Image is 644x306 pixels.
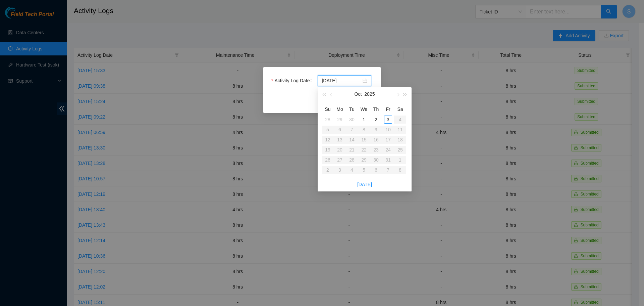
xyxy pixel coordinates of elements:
td: 2025-10-03 [382,115,394,125]
div: 3 [384,116,392,124]
div: 2 [372,116,380,124]
th: We [358,104,370,115]
button: 2025 [364,87,375,101]
th: Fr [382,104,394,115]
a: [DATE] [357,182,372,187]
th: Mo [334,104,346,115]
div: 1 [360,116,368,124]
td: 2025-09-30 [346,115,358,125]
th: Th [370,104,382,115]
td: 2025-10-02 [370,115,382,125]
td: 2025-09-28 [322,115,334,125]
button: Oct [355,87,362,101]
td: 2025-09-29 [334,115,346,125]
td: 2025-10-01 [358,115,370,125]
th: Tu [346,104,358,115]
th: Sa [394,104,406,115]
div: 29 [336,116,344,124]
th: Su [322,104,334,115]
div: 30 [348,116,356,124]
div: 28 [324,116,332,124]
label: Activity Log Date [271,75,314,86]
input: Activity Log Date [322,77,361,84]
